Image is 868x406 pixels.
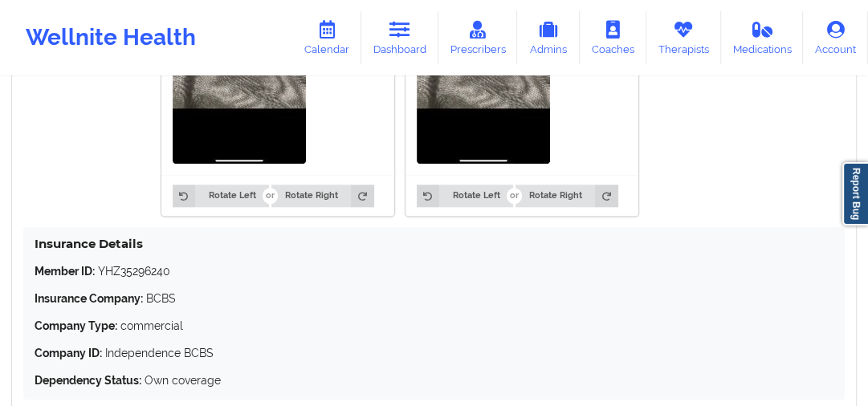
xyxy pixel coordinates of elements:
button: Rotate Right [271,185,373,207]
strong: Dependency Status: [35,374,141,387]
p: BCBS [35,290,833,307]
strong: Company Type: [35,319,117,332]
a: Coaches [580,11,646,64]
p: Own coverage [35,372,833,388]
a: Admins [517,11,580,64]
button: Rotate Left [417,185,513,207]
a: Prescribers [438,11,518,64]
strong: Insurance Company: [35,292,143,305]
strong: Member ID: [35,265,95,278]
button: Rotate Left [173,185,269,207]
p: YHZ35296240 [35,263,833,279]
a: Medications [721,11,804,64]
a: Account [803,11,868,64]
a: Therapists [646,11,721,64]
a: Dashboard [361,11,438,64]
p: commercial [35,318,833,334]
h4: Insurance Details [35,236,833,251]
strong: Company ID: [35,347,102,359]
a: Calendar [292,11,361,64]
a: Report Bug [842,162,868,225]
button: Rotate Right [516,185,617,207]
p: Independence BCBS [35,345,833,361]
